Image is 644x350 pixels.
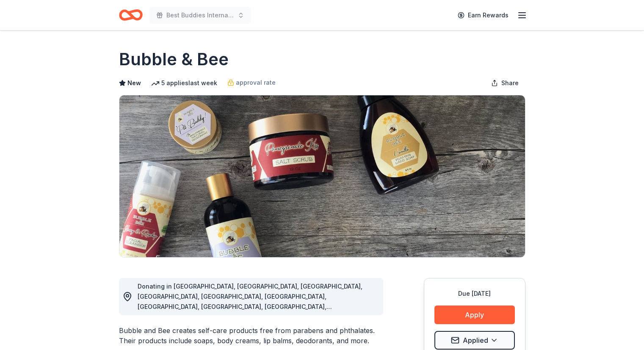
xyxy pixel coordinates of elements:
[484,75,525,92] button: Share
[149,7,251,24] button: Best Buddies International, [GEOGRAPHIC_DATA], Champion of the Year Gala
[434,289,515,299] div: Due [DATE]
[119,325,383,346] div: Bubble and Bee creates self-care products free from parabens and phthalates. Their products inclu...
[119,47,229,71] h1: Bubble & Bee
[119,5,143,25] a: Home
[127,78,141,88] span: New
[501,78,519,88] span: Share
[463,335,488,346] span: Applied
[119,95,525,257] img: Image for Bubble & Bee
[236,78,276,88] span: approval rate
[453,8,514,23] a: Earn Rewards
[434,306,515,324] button: Apply
[227,78,276,88] a: approval rate
[166,10,234,20] span: Best Buddies International, [GEOGRAPHIC_DATA], Champion of the Year Gala
[434,331,515,350] button: Applied
[151,78,217,88] div: 5 applies last week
